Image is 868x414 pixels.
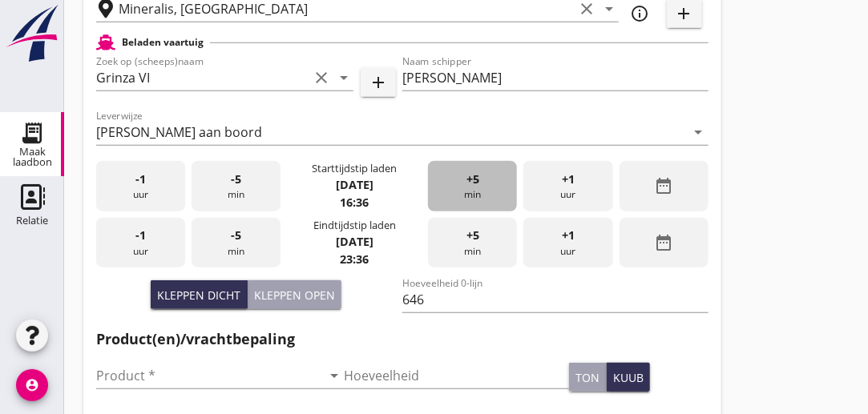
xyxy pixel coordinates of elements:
[466,171,479,188] span: +5
[192,218,281,268] div: min
[16,369,48,401] i: account_circle
[312,68,331,87] i: clear
[325,366,344,385] i: arrow_drop_down
[157,287,240,303] div: Kleppen dicht
[613,369,644,386] div: kuub
[428,218,517,268] div: min
[96,65,309,90] input: Zoek op (scheeps)naam
[654,233,673,252] i: date_range
[523,161,612,211] div: uur
[402,65,709,90] input: Naam schipper
[231,227,241,244] span: -5
[562,171,575,188] span: +1
[369,73,388,92] i: add
[575,369,600,386] div: ton
[654,176,673,195] i: date_range
[340,195,369,210] strong: 16:36
[122,35,204,50] h2: Beladen vaartuig
[466,227,479,244] span: +5
[336,177,373,192] strong: [DATE]
[630,4,649,23] i: info_outline
[231,171,241,188] span: -5
[569,363,607,392] button: ton
[96,161,185,211] div: uur
[192,161,281,211] div: min
[402,287,709,312] input: Hoeveelheid 0-lijn
[334,68,353,87] i: arrow_drop_down
[340,251,369,267] strong: 23:36
[607,363,650,392] button: kuub
[562,227,575,244] span: +1
[135,227,146,244] span: -1
[344,363,569,388] input: Hoeveelheid
[312,161,397,176] div: Starttijdstip laden
[428,161,517,211] div: min
[675,4,694,23] i: add
[336,234,373,249] strong: [DATE]
[96,218,185,268] div: uur
[16,215,48,226] div: Relatie
[248,280,341,309] button: Kleppen open
[254,287,335,303] div: Kleppen open
[135,171,146,188] span: -1
[313,218,396,233] div: Eindtijdstip laden
[3,4,61,63] img: logo-small.a267ee39.svg
[96,125,262,139] div: [PERSON_NAME] aan boord
[96,363,321,388] input: Product *
[523,218,612,268] div: uur
[96,328,709,350] h2: Product(en)/vrachtbepaling
[689,123,709,142] i: arrow_drop_down
[151,280,248,309] button: Kleppen dicht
